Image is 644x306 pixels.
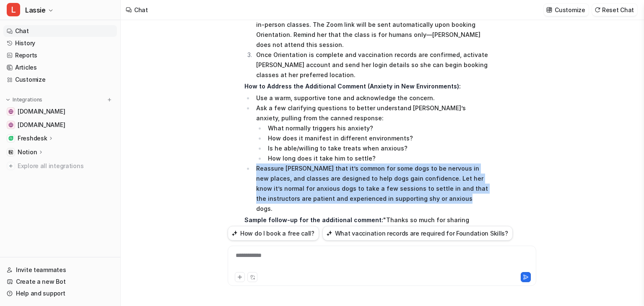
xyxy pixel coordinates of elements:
img: menu_add.svg [106,97,112,103]
div: Chat [134,5,148,14]
a: Chat [3,25,117,37]
li: Once Orientation is complete and vaccination records are confirmed, activate [PERSON_NAME] accoun... [254,50,490,80]
li: What normally triggers his anxiety? [265,123,490,133]
li: Use a warm, supportive tone and acknowledge the concern. [254,93,490,103]
img: customize [546,7,552,13]
p: Integrations [13,96,42,103]
li: Is he able/willing to take treats when anxious? [265,143,490,153]
button: What vaccination records are required for Foundation Skills? [322,226,513,241]
button: How do I book a free call? [228,226,319,241]
button: Customize [544,4,588,16]
li: How long does it take him to settle? [265,153,490,163]
img: reset [595,7,600,13]
a: Explore all integrations [3,160,117,172]
a: History [3,37,117,49]
strong: How to Address the Additional Comment (Anxiety in New Environments): [244,83,461,90]
span: [DOMAIN_NAME] [18,107,65,116]
button: Integrations [3,96,45,104]
span: [DOMAIN_NAME] [18,121,65,129]
p: "Thanks so much for sharing details about [PERSON_NAME]’s anxiety in new environments. To help us... [244,215,490,245]
p: Customize [555,5,585,14]
img: Notion [8,150,13,155]
a: Create a new Bot [3,276,117,288]
img: www.whenhoundsfly.com [8,109,13,114]
li: How does it manifest in different environments? [265,133,490,143]
a: Reports [3,49,117,61]
a: www.whenhoundsfly.com[DOMAIN_NAME] [3,106,117,117]
p: Notion [18,148,37,156]
li: Ask a few clarifying questions to better understand [PERSON_NAME]’s anxiety, pulling from the can... [254,103,490,163]
a: online.whenhoundsfly.com[DOMAIN_NAME] [3,119,117,131]
img: expand menu [5,97,11,103]
span: Lassie [25,4,46,16]
img: explore all integrations [7,162,15,170]
a: Customize [3,74,117,86]
button: Reset Chat [592,4,637,16]
a: Articles [3,62,117,73]
span: Explore all integrations [18,159,114,173]
a: Help and support [3,288,117,299]
li: Reassure [PERSON_NAME] that it’s common for some dogs to be nervous in new places, and classes ar... [254,163,490,214]
span: L [7,3,20,16]
p: Freshdesk [18,134,47,143]
a: Invite teammates [3,264,117,276]
img: Freshdesk [8,136,13,141]
strong: Sample follow-up for the additional comment: [244,216,383,223]
img: online.whenhoundsfly.com [8,122,13,127]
